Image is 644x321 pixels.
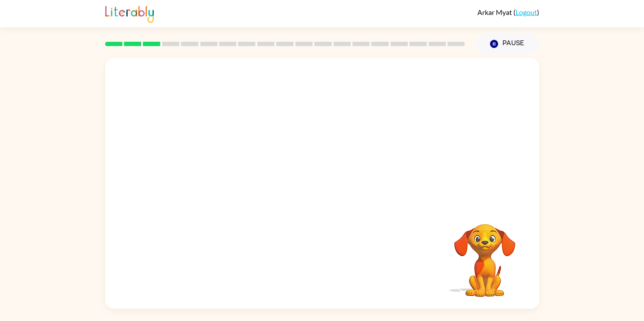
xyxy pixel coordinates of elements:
[105,4,154,23] img: Literably
[441,210,529,298] video: Your browser must support playing .mp4 files to use Literably. Please try using another browser.
[477,8,539,16] div: ( )
[477,8,513,16] span: Arkar Myat
[476,34,539,54] button: Pause
[516,8,537,16] a: Logout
